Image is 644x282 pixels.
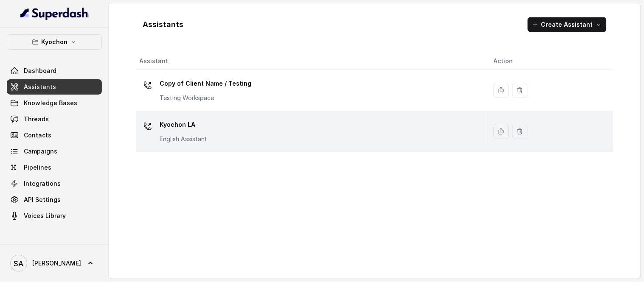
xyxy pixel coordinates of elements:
span: Integrations [24,179,61,188]
p: English Assistant [160,135,207,143]
h1: Assistants [143,18,183,31]
a: Pipelines [7,160,102,175]
a: Integrations [7,176,102,191]
a: Dashboard [7,63,102,78]
a: Knowledge Bases [7,95,102,111]
a: Assistants [7,79,102,95]
p: Kyochon [41,37,67,47]
span: [PERSON_NAME] [32,259,81,268]
a: API Settings [7,192,102,207]
text: SA [14,259,24,268]
span: Knowledge Bases [24,99,77,107]
span: Dashboard [24,67,56,75]
p: Testing Workspace [160,94,251,102]
button: Create Assistant [528,17,607,32]
a: Voices Library [7,208,102,223]
span: Threads [24,115,49,123]
span: API Settings [24,195,61,204]
th: Action [487,53,613,70]
a: Campaigns [7,144,102,159]
span: Pipelines [24,163,51,172]
span: Voices Library [24,212,66,220]
th: Assistant [136,53,487,70]
img: light.svg [20,7,89,20]
span: Contacts [24,131,51,140]
a: [PERSON_NAME] [7,251,102,275]
span: Assistants [24,83,56,91]
span: Campaigns [24,147,57,156]
button: Kyochon [7,34,102,50]
p: Kyochon LA [160,118,207,131]
p: Copy of Client Name / Testing [160,77,251,90]
a: Threads [7,112,102,127]
a: Contacts [7,128,102,143]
